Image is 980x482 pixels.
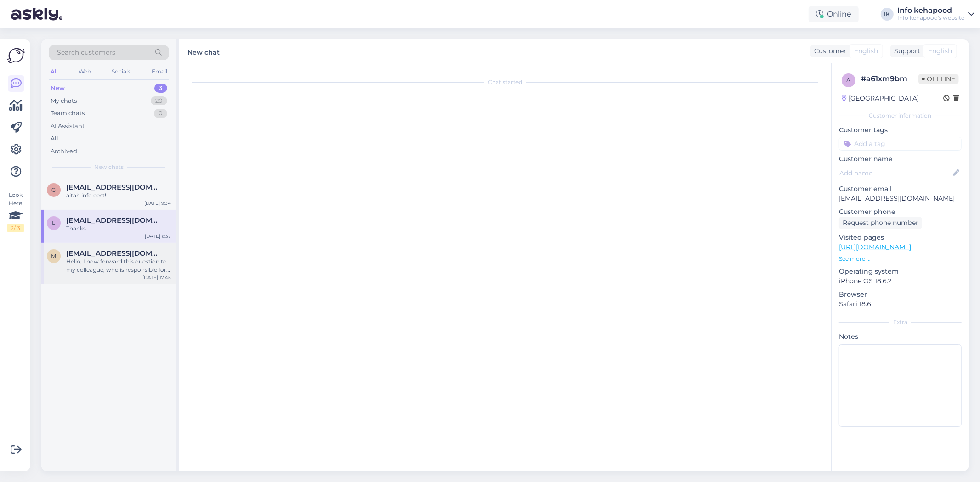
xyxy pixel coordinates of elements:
[66,191,171,200] div: aitäh info eest!
[110,66,132,78] div: Socials
[150,66,169,78] div: Email
[918,74,959,84] span: Offline
[881,8,894,21] div: IK
[839,233,962,242] p: Visited pages
[839,207,962,217] p: Customer phone
[49,66,59,78] div: All
[839,194,962,203] p: [EMAIL_ADDRESS][DOMAIN_NAME]
[839,332,962,342] p: Notes
[839,255,962,263] p: See more ...
[839,168,951,178] input: Add name
[51,96,77,106] div: My chats
[142,274,171,281] div: [DATE] 17:45
[7,224,24,232] div: 2 / 3
[57,48,115,57] span: Search customers
[839,276,962,286] p: iPhone OS 18.6.2
[66,224,171,233] div: Thanks
[861,73,918,84] div: # a61xm9bm
[839,125,962,135] p: Customer tags
[839,137,962,151] input: Add a tag
[839,154,962,164] p: Customer name
[94,163,124,171] span: New chats
[151,96,167,106] div: 20
[154,109,167,118] div: 0
[154,84,167,93] div: 3
[51,84,65,93] div: New
[839,217,922,229] div: Request phone number
[66,249,162,258] span: mairi75kiis@gmail.com
[51,122,85,131] div: AI Assistant
[77,66,93,78] div: Web
[66,216,162,224] span: Lauraliaoxx@gmail.com
[810,46,846,56] div: Customer
[144,200,171,207] div: [DATE] 9:34
[839,318,962,326] div: Extra
[188,78,822,86] div: Chat started
[145,233,171,240] div: [DATE] 6:37
[854,46,878,56] span: English
[897,7,974,22] a: Info kehapoodInfo kehapood's website
[839,290,962,299] p: Browser
[187,45,220,57] label: New chat
[890,46,920,56] div: Support
[51,109,85,118] div: Team chats
[839,267,962,276] p: Operating system
[897,14,964,22] div: Info kehapood's website
[51,134,58,143] div: All
[897,7,964,14] div: Info kehapood
[847,77,851,84] span: a
[7,47,25,64] img: Askly Logo
[7,191,24,232] div: Look Here
[66,183,162,191] span: grosselisabeth16@gmail.com
[52,219,56,226] span: L
[51,252,57,259] span: m
[928,46,952,56] span: English
[842,94,919,103] div: [GEOGRAPHIC_DATA]
[839,243,911,251] a: [URL][DOMAIN_NAME]
[839,112,962,120] div: Customer information
[52,186,56,193] span: g
[839,299,962,309] p: Safari 18.6
[839,184,962,194] p: Customer email
[809,6,859,22] div: Online
[51,147,77,156] div: Archived
[66,258,171,274] div: Hello, I now forward this question to my colleague, who is responsible for this. The reply will b...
